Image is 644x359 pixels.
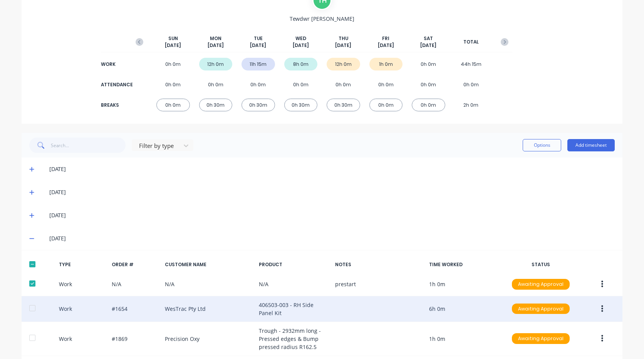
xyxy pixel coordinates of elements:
[420,42,436,49] span: [DATE]
[241,99,275,111] div: 0h 30m
[156,99,190,111] div: 0h 0m
[165,261,253,268] div: CUSTOMER NAME
[165,42,181,49] span: [DATE]
[512,304,570,314] div: Awaiting Approval
[290,15,354,23] span: Tewdwr [PERSON_NAME]
[49,234,615,243] div: [DATE]
[101,102,132,109] div: BREAKS
[454,58,488,70] div: 44h 15m
[51,138,126,153] input: Search...
[259,261,329,268] div: PRODUCT
[284,99,318,111] div: 0h 30m
[463,39,479,45] span: TOTAL
[512,333,570,344] div: Awaiting Approval
[49,211,615,220] div: [DATE]
[59,261,106,268] div: TYPE
[293,42,309,49] span: [DATE]
[412,58,445,70] div: 0h 0m
[412,99,445,111] div: 0h 0m
[412,78,445,91] div: 0h 0m
[429,261,499,268] div: TIME WORKED
[199,78,233,91] div: 0h 0m
[454,99,488,111] div: 2h 0m
[168,35,178,42] span: SUN
[512,279,570,290] div: Awaiting Approval
[284,78,318,91] div: 0h 0m
[382,35,389,42] span: FRI
[327,58,360,70] div: 12h 0m
[208,42,224,49] span: [DATE]
[369,58,403,70] div: 1h 0m
[210,35,221,42] span: MON
[567,139,615,151] button: Add timesheet
[335,42,351,49] span: [DATE]
[199,99,233,111] div: 0h 30m
[335,261,423,268] div: NOTES
[101,61,132,68] div: WORK
[339,35,348,42] span: THU
[378,42,394,49] span: [DATE]
[424,35,433,42] span: SAT
[369,78,403,91] div: 0h 0m
[327,99,360,111] div: 0h 30m
[454,78,488,91] div: 0h 0m
[241,78,275,91] div: 0h 0m
[295,35,306,42] span: WED
[284,58,318,70] div: 8h 0m
[241,58,275,70] div: 11h 15m
[156,78,190,91] div: 0h 0m
[156,58,190,70] div: 0h 0m
[254,35,263,42] span: TUE
[506,261,576,268] div: STATUS
[523,139,561,151] button: Options
[49,188,615,196] div: [DATE]
[369,99,403,111] div: 0h 0m
[199,58,233,70] div: 12h 0m
[250,42,266,49] span: [DATE]
[327,78,360,91] div: 0h 0m
[101,81,132,88] div: ATTENDANCE
[49,165,615,173] div: [DATE]
[112,261,159,268] div: ORDER #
